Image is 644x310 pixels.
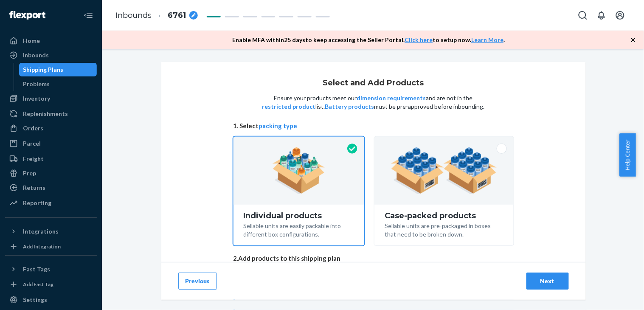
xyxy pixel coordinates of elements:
[5,196,97,210] a: Reporting
[5,225,97,238] button: Integrations
[23,281,53,288] div: Add Fast Tag
[23,169,36,178] div: Prep
[244,220,354,239] div: Sellable units are easily packable into different box configurations.
[23,227,59,236] div: Integrations
[233,36,505,44] p: Enable MFA within 25 days to keep accessing the Seller Portal. to setup now. .
[5,293,97,307] a: Settings
[23,94,50,103] div: Inventory
[612,7,629,24] button: Open account menu
[5,137,97,150] a: Parcel
[593,7,610,24] button: Open notifications
[23,124,43,132] div: Orders
[178,273,217,290] button: Previous
[23,51,49,59] div: Inbounds
[233,121,514,130] span: 1. Select
[5,279,97,290] a: Add Fast Tag
[534,277,562,285] div: Next
[526,273,569,290] button: Next
[23,139,41,148] div: Parcel
[325,102,374,111] button: Battery products
[23,296,47,304] div: Settings
[9,11,45,20] img: Flexport logo
[5,107,97,121] a: Replenishments
[262,102,316,111] button: restricted product
[574,7,591,24] button: Open Search Box
[23,243,61,250] div: Add Integration
[23,155,44,163] div: Freight
[23,265,50,273] div: Fast Tags
[385,220,503,239] div: Sellable units are pre-packaged in boxes that need to be broken down.
[233,254,514,263] span: 2. Add products to this shipping plan
[5,166,97,180] a: Prep
[19,63,97,76] a: Shipping Plans
[115,11,152,20] a: Inbounds
[5,152,97,166] a: Freight
[168,10,186,21] span: 6761
[472,36,504,43] a: Learn More
[5,92,97,105] a: Inventory
[109,3,205,28] ol: breadcrumbs
[262,94,486,111] p: Ensure your products meet our and are not in the list. must be pre-approved before inbounding.
[23,37,40,45] div: Home
[5,121,97,135] a: Orders
[23,65,64,74] div: Shipping Plans
[259,121,298,130] button: packing type
[619,133,636,177] button: Help Center
[244,211,354,220] div: Individual products
[23,199,51,207] div: Reporting
[19,77,97,91] a: Problems
[323,79,424,87] h1: Select and Add Products
[23,110,68,118] div: Replenishments
[5,181,97,194] a: Returns
[273,147,326,194] img: individual-pack.facf35554cb0f1810c75b2bd6df2d64e.png
[5,48,97,62] a: Inbounds
[5,34,97,48] a: Home
[80,7,97,24] button: Close Navigation
[23,80,50,88] div: Problems
[5,242,97,252] a: Add Integration
[385,211,503,220] div: Case-packed products
[23,183,45,192] div: Returns
[405,36,433,43] a: Click here
[357,94,426,102] button: dimension requirements
[391,147,497,194] img: case-pack.59cecea509d18c883b923b81aeac6d0b.png
[5,262,97,276] button: Fast Tags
